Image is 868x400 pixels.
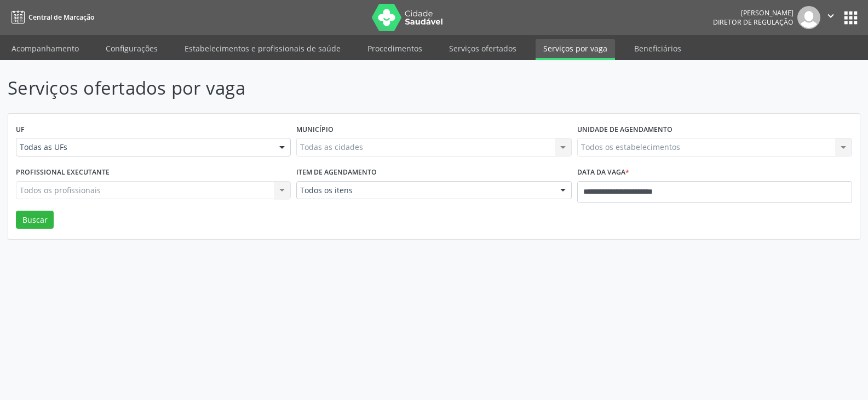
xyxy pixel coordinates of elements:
[28,13,94,22] span: Central de Marcação
[177,39,348,58] a: Estabelecimentos e profissionais de saúde
[577,164,629,181] label: Data da vaga
[20,142,268,153] span: Todas as UFs
[820,6,841,29] button: 
[626,39,689,58] a: Beneficiários
[441,39,524,58] a: Serviços ofertados
[713,8,794,18] div: [PERSON_NAME]
[4,39,87,58] a: Acompanhamento
[8,8,94,26] a: Central de Marcação
[98,39,165,58] a: Configurações
[296,121,334,138] label: Município
[296,164,377,181] label: Item de agendamento
[797,6,820,29] img: img
[825,10,837,22] i: 
[577,121,672,138] label: Unidade de agendamento
[16,164,110,181] label: Profissional executante
[16,211,54,229] button: Buscar
[360,39,430,58] a: Procedimentos
[300,185,549,196] span: Todos os itens
[713,18,794,27] span: Diretor de regulação
[536,39,615,60] a: Serviços por vaga
[16,121,25,138] label: UF
[8,74,605,102] p: Serviços ofertados por vaga
[841,8,860,27] button: apps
